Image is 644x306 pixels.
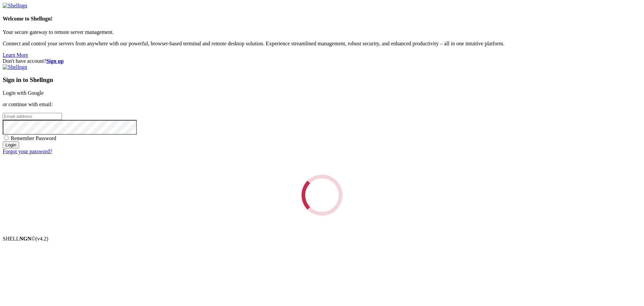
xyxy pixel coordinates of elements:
span: Remember Password [11,135,56,141]
h3: Sign in to Shellngn [3,76,641,84]
a: Login with Google [3,90,44,96]
h4: Welcome to Shellngn! [3,16,641,22]
img: Shellngn [3,64,27,70]
input: Remember Password [4,136,8,140]
input: Login [3,141,19,148]
img: Shellngn [3,3,27,9]
div: Loading... [302,175,342,216]
p: Connect and control your servers from anywhere with our powerful, browser-based terminal and remo... [3,41,641,47]
a: Learn More [3,52,28,58]
a: Sign up [46,58,64,64]
a: Forgot your password? [3,148,52,154]
p: Your secure gateway to remote server management. [3,29,641,35]
span: SHELL © [3,236,48,242]
div: Don't have account? [3,58,641,64]
b: NGN [19,236,32,242]
span: 4.2.0 [36,236,49,242]
input: Email address [3,113,62,120]
p: or continue with email: [3,101,641,107]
